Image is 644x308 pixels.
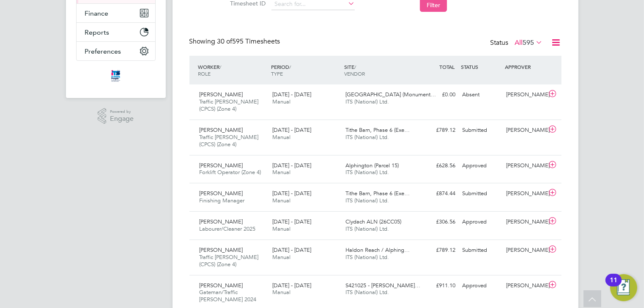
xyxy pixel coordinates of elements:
span: [PERSON_NAME] [200,162,243,169]
span: ITS (National) Ltd. [345,197,389,204]
div: [PERSON_NAME] [503,187,547,201]
div: [PERSON_NAME] [503,159,547,173]
span: Reports [85,28,110,36]
span: [PERSON_NAME] [200,126,243,134]
span: [DATE] - [DATE] [272,218,311,225]
span: Traffic [PERSON_NAME] (CPCS) (Zone 4) [200,253,259,268]
span: TOTAL [440,63,455,70]
span: Engage [110,115,134,123]
span: Finishing Manager [200,197,245,204]
div: WORKER [196,59,269,81]
span: VENDOR [344,70,365,77]
div: Showing [189,37,282,46]
span: ITS (National) Ltd. [345,169,389,176]
span: ITS (National) Ltd. [345,134,389,141]
span: [PERSON_NAME] [200,91,243,98]
button: Reports [77,23,155,41]
span: Powered by [110,108,134,115]
span: [PERSON_NAME] [200,246,243,253]
div: SITE [342,59,415,81]
button: Finance [77,4,155,22]
div: [PERSON_NAME] [503,88,547,102]
button: Preferences [77,42,155,60]
span: [DATE] - [DATE] [272,126,311,134]
span: 30 of [217,37,233,46]
div: STATUS [459,59,503,74]
div: Approved [459,159,503,173]
div: £874.44 [415,187,459,201]
a: Go to home page [76,69,156,83]
span: / [289,63,291,70]
span: Traffic [PERSON_NAME] (CPCS) (Zone 4) [200,134,259,148]
span: [PERSON_NAME] [200,218,243,225]
div: £628.56 [415,159,459,173]
span: [PERSON_NAME] [200,282,243,289]
span: S421025 - [PERSON_NAME]… [345,282,420,289]
div: [PERSON_NAME] [503,123,547,137]
div: Submitted [459,123,503,137]
span: Manual [272,289,290,296]
span: Alphington (Parcel 15) [345,162,399,169]
span: Manual [272,253,290,261]
div: Submitted [459,187,503,201]
div: Absent [459,88,503,102]
span: Tithe Barn, Phase 6 (Exe… [345,126,410,134]
span: Gateman/Traffic [PERSON_NAME] 2024 [200,289,257,303]
div: £911.10 [415,279,459,293]
span: Finance [85,9,109,17]
span: Manual [272,225,290,232]
span: Haldon Reach / Alphing… [345,246,410,253]
span: Labourer/Cleaner 2025 [200,225,256,232]
a: Powered byEngage [98,108,134,124]
span: Manual [272,197,290,204]
span: Preferences [85,47,121,55]
span: Manual [272,134,290,141]
button: Open Resource Center, 11 new notifications [610,274,637,301]
span: 595 [523,38,534,47]
span: [DATE] - [DATE] [272,91,311,98]
span: Tithe Barn, Phase 6 (Exe… [345,190,410,197]
span: [DATE] - [DATE] [272,190,311,197]
img: itsconstruction-logo-retina.png [110,69,121,83]
span: Manual [272,169,290,176]
span: [PERSON_NAME] [200,190,243,197]
div: APPROVER [503,59,547,74]
span: ROLE [198,70,211,77]
div: PERIOD [269,59,342,81]
div: £789.12 [415,243,459,257]
span: Traffic [PERSON_NAME] (CPCS) (Zone 4) [200,98,259,112]
span: [DATE] - [DATE] [272,162,311,169]
span: [DATE] - [DATE] [272,282,311,289]
div: £789.12 [415,123,459,137]
span: Manual [272,98,290,105]
span: / [220,63,222,70]
span: TYPE [271,70,283,77]
div: Approved [459,215,503,229]
span: / [354,63,356,70]
span: [DATE] - [DATE] [272,246,311,253]
div: Submitted [459,243,503,257]
label: All [515,38,543,47]
div: £306.56 [415,215,459,229]
div: [PERSON_NAME] [503,243,547,257]
div: 11 [610,280,617,291]
span: Forklift Operator (Zone 4) [200,169,261,176]
div: £0.00 [415,88,459,102]
span: ITS (National) Ltd. [345,253,389,261]
div: [PERSON_NAME] [503,215,547,229]
span: Clydach ALN (26CC05) [345,218,401,225]
span: ITS (National) Ltd. [345,225,389,232]
div: [PERSON_NAME] [503,279,547,293]
span: ITS (National) Ltd. [345,289,389,296]
span: 595 Timesheets [217,37,280,46]
span: [GEOGRAPHIC_DATA] (Monument… [345,91,436,98]
span: ITS (National) Ltd. [345,98,389,105]
div: Status [491,37,545,49]
div: Approved [459,279,503,293]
